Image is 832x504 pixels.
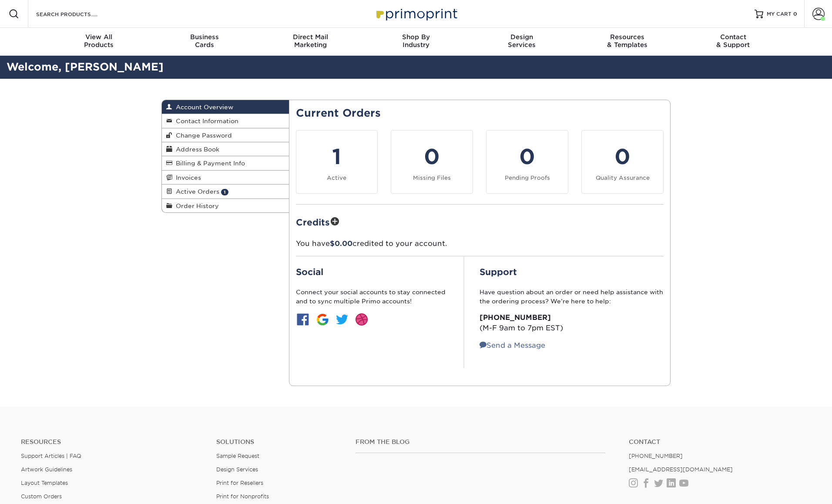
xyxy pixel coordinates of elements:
a: Invoices [162,171,289,185]
img: btn-facebook.jpg [296,312,310,326]
small: Active [327,175,346,181]
div: Services [469,33,574,49]
p: Have question about an order or need help assistance with the ordering process? We’re here to help: [480,288,664,306]
a: Send a Message [480,341,545,349]
a: 1 Active [296,130,378,194]
a: Resources& Templates [574,28,680,56]
img: btn-dribbble.jpg [355,312,369,326]
input: SEARCH PRODUCTS..... [35,9,120,19]
a: Active Orders 1 [162,185,289,198]
div: Products [46,33,152,49]
h2: Support [480,267,664,277]
div: Industry [363,33,469,49]
strong: [PHONE_NUMBER] [480,313,551,322]
span: Invoices [172,174,201,181]
a: Order History [162,199,289,212]
a: Sample Request [216,453,259,459]
h4: Solutions [216,438,342,446]
a: Layout Templates [21,480,68,486]
p: Connect your social accounts to stay connected and to sync multiple Primo accounts! [296,288,448,306]
a: [EMAIL_ADDRESS][DOMAIN_NAME] [629,466,733,473]
span: 1 [221,189,228,195]
a: Contact [629,438,811,446]
a: 0 Quality Assurance [581,130,664,194]
img: Primoprint [372,4,460,23]
h2: Social [296,267,448,277]
a: BusinessCards [152,28,258,56]
div: & Templates [574,33,680,49]
a: Account Overview [162,100,289,114]
span: Active Orders [172,188,219,195]
span: Shop By [363,33,469,41]
span: Billing & Payment Info [172,160,245,167]
h2: Current Orders [296,107,664,120]
p: You have credited to your account. [296,239,664,249]
a: [PHONE_NUMBER] [629,453,683,459]
span: Design [469,33,574,41]
span: Account Overview [172,104,233,111]
a: Design Services [216,466,258,473]
div: 0 [492,141,563,172]
span: Direct Mail [258,33,363,41]
h2: Credits [296,215,664,228]
a: Contact& Support [680,28,786,56]
small: Pending Proofs [505,175,550,181]
a: Artwork Guidelines [21,466,72,473]
span: MY CART [767,10,792,18]
a: Address Book [162,142,289,156]
span: Order History [172,202,219,209]
span: Business [152,33,258,41]
a: DesignServices [469,28,574,56]
a: 0 Missing Files [391,130,473,194]
h4: Resources [21,438,203,446]
a: Print for Nonprofits [216,493,269,500]
a: 0 Pending Proofs [486,130,568,194]
div: & Support [680,33,786,49]
a: Custom Orders [21,493,62,500]
span: Resources [574,33,680,41]
span: 0 [793,11,797,17]
span: Contact Information [172,118,238,124]
a: Print for Resellers [216,480,263,486]
a: Change Password [162,128,289,142]
div: 0 [396,141,467,172]
p: (M-F 9am to 7pm EST) [480,312,664,333]
a: Billing & Payment Info [162,156,289,170]
small: Quality Assurance [596,175,650,181]
img: btn-twitter.jpg [335,312,349,326]
span: View All [46,33,152,41]
h4: From the Blog [356,438,605,446]
a: Direct MailMarketing [258,28,363,56]
span: Contact [680,33,786,41]
span: $0.00 [330,239,352,248]
div: 0 [587,141,658,172]
img: btn-google.jpg [315,312,329,326]
a: Contact Information [162,114,289,128]
div: Cards [152,33,258,49]
a: View AllProducts [46,28,152,56]
div: Marketing [258,33,363,49]
span: Change Password [172,132,232,139]
span: Address Book [172,146,219,153]
a: Support Articles | FAQ [21,453,81,459]
div: 1 [302,141,372,172]
a: Shop ByIndustry [363,28,469,56]
small: Missing Files [413,175,451,181]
